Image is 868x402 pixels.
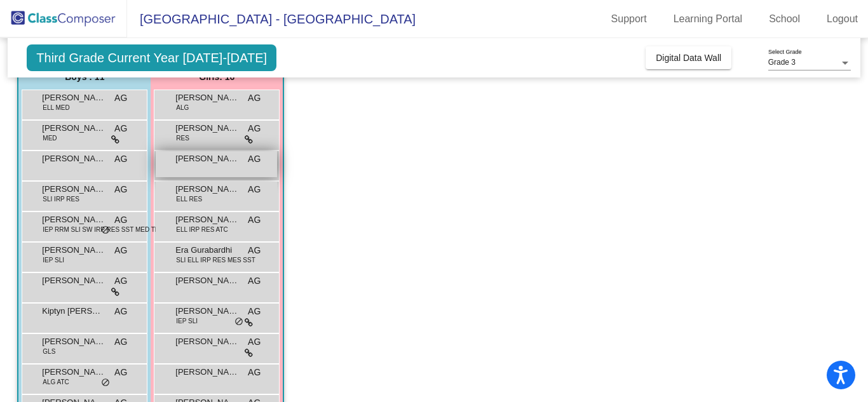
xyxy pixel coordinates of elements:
[234,317,243,327] span: do_not_disturb_alt
[42,183,105,196] span: [PERSON_NAME]
[42,335,105,348] span: [PERSON_NAME]
[175,213,239,226] span: [PERSON_NAME]
[601,9,657,29] a: Support
[175,122,239,135] span: [PERSON_NAME]
[248,305,261,318] span: AG
[768,58,796,67] span: Grade 3
[42,305,105,318] span: Kiptyn [PERSON_NAME]
[42,122,105,135] span: [PERSON_NAME]
[43,133,57,143] span: MED
[43,347,55,356] span: GLS
[759,9,810,29] a: School
[248,213,261,227] span: AG
[114,244,127,257] span: AG
[248,274,261,288] span: AG
[656,53,721,63] span: Digital Data Wall
[42,244,105,257] span: [PERSON_NAME]
[175,335,239,348] span: [PERSON_NAME]
[114,152,127,166] span: AG
[176,194,202,204] span: ELL RES
[248,366,261,379] span: AG
[101,378,110,388] span: do_not_disturb_alt
[176,225,228,234] span: ELL IRP RES ATC
[114,122,127,135] span: AG
[176,103,189,112] span: ALG
[646,46,731,69] button: Digital Data Wall
[43,255,64,265] span: IEP SLI
[248,122,261,135] span: AG
[175,366,239,379] span: [PERSON_NAME]
[176,316,198,326] span: IEP SLI
[175,305,239,318] span: [PERSON_NAME]
[248,183,261,196] span: AG
[114,335,127,349] span: AG
[42,152,105,165] span: [PERSON_NAME]
[248,152,261,166] span: AG
[114,305,127,318] span: AG
[175,183,239,196] span: [PERSON_NAME]
[817,9,868,29] a: Logout
[101,225,110,236] span: do_not_disturb_alt
[175,274,239,287] span: [PERSON_NAME]
[42,366,105,379] span: [PERSON_NAME]
[114,274,127,288] span: AG
[114,366,127,379] span: AG
[114,213,127,227] span: AG
[248,335,261,349] span: AG
[114,91,127,105] span: AG
[176,133,189,143] span: RES
[43,194,79,204] span: SLI IRP RES
[127,9,416,29] span: [GEOGRAPHIC_DATA] - [GEOGRAPHIC_DATA]
[43,377,69,387] span: ALG ATC
[43,103,69,112] span: ELL MED
[248,91,261,105] span: AG
[175,244,239,257] span: Era Gurabardhi
[42,274,105,287] span: [PERSON_NAME]
[27,44,276,71] span: Third Grade Current Year [DATE]-[DATE]
[42,91,105,104] span: [PERSON_NAME]
[663,9,753,29] a: Learning Portal
[43,225,177,234] span: IEP RRM SLI SW IRP RES SST MED TRU ATC
[42,213,105,226] span: [PERSON_NAME]
[248,244,261,257] span: AG
[175,91,239,104] span: [PERSON_NAME]
[114,183,127,196] span: AG
[176,255,255,265] span: SLI ELL IRP RES MES SST
[175,152,239,165] span: [PERSON_NAME] [PERSON_NAME]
